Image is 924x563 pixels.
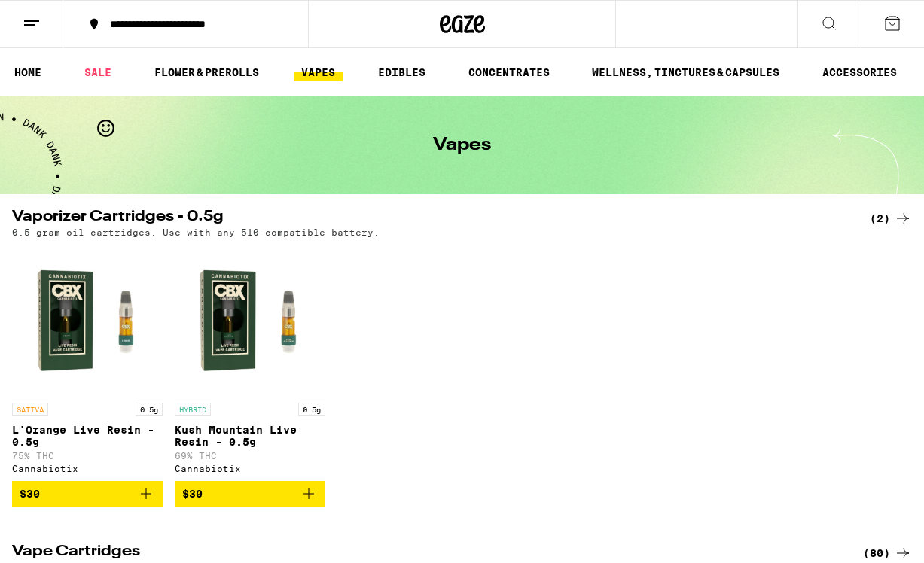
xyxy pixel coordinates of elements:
[12,544,838,562] h2: Vape Cartridges
[77,63,119,81] a: SALE
[136,403,163,416] p: 0.5g
[12,209,838,227] h2: Vaporizer Cartridges - 0.5g
[870,209,912,227] a: (2)
[147,63,267,81] a: FLOWER & PREROLLS
[12,424,163,448] p: L'Orange Live Resin - 0.5g
[863,544,912,562] a: (80)
[12,451,163,461] p: 75% THC
[12,464,163,473] div: Cannabiotix
[294,63,343,81] a: VAPES
[433,136,491,154] h1: Vapes
[175,403,211,416] p: HYBRID
[298,403,325,416] p: 0.5g
[461,63,557,81] a: CONCENTRATES
[175,245,325,481] a: Open page for Kush Mountain Live Resin - 0.5g from Cannabiotix
[12,481,163,507] button: Add to bag
[175,424,325,448] p: Kush Mountain Live Resin - 0.5g
[175,464,325,473] div: Cannabiotix
[182,488,203,500] span: $30
[12,245,163,395] img: Cannabiotix - L'Orange Live Resin - 0.5g
[175,451,325,461] p: 69% THC
[584,63,787,81] a: WELLNESS, TINCTURES & CAPSULES
[815,63,904,81] a: ACCESSORIES
[7,63,49,81] a: HOME
[12,227,380,237] p: 0.5 gram oil cartridges. Use with any 510-compatible battery.
[371,63,433,81] a: EDIBLES
[12,245,163,481] a: Open page for L'Orange Live Resin - 0.5g from Cannabiotix
[175,245,325,395] img: Cannabiotix - Kush Mountain Live Resin - 0.5g
[12,403,48,416] p: SATIVA
[20,488,40,500] span: $30
[175,481,325,507] button: Add to bag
